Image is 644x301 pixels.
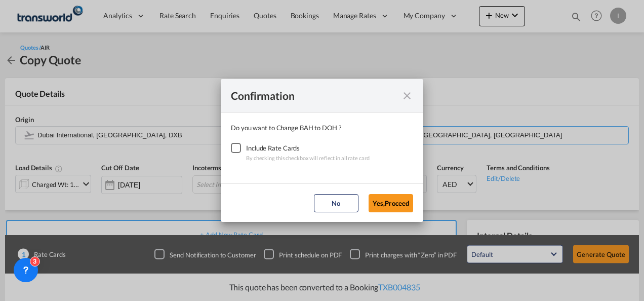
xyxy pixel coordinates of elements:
[231,143,246,153] md-checkbox: Checkbox No Ink
[314,194,358,212] button: No
[231,89,395,102] div: Confirmation
[369,194,413,212] button: Yes,Proceed
[221,79,423,222] md-dialog: Confirmation Do you ...
[246,153,370,163] div: By checking this checkbox will reflect in all rate card
[401,90,413,102] md-icon: icon-close fg-AAA8AD cursor
[246,143,370,153] div: Include Rate Cards
[231,123,413,133] div: Do you want to Change BAH to DOH ?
